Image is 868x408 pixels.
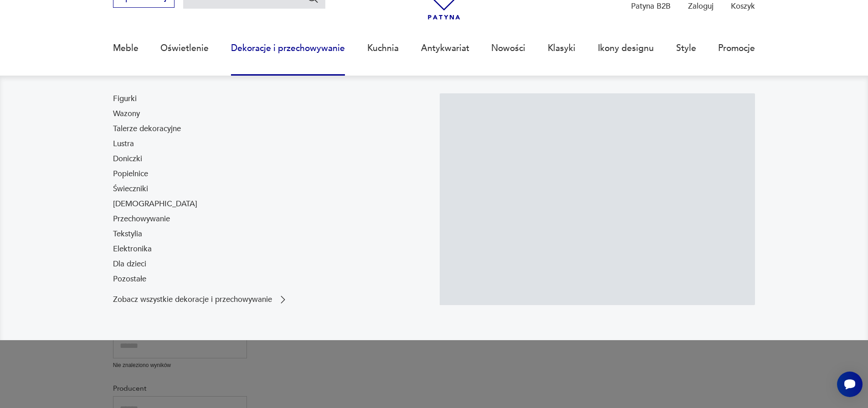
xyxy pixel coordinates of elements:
[837,372,863,397] iframe: Smartsupp widget button
[367,27,399,69] a: Kuchnia
[548,27,575,69] a: Klasyki
[598,27,654,69] a: Ikony designu
[113,296,272,303] p: Zobacz wszystkie dekoracje i przechowywanie
[113,244,152,255] a: Elektronika
[731,1,755,11] p: Koszyk
[113,123,181,134] a: Talerze dekoracyjne
[160,27,209,69] a: Oświetlenie
[631,1,671,11] p: Patyna B2B
[113,274,146,285] a: Pozostałe
[676,27,696,69] a: Style
[688,1,714,11] p: Zaloguj
[113,294,288,305] a: Zobacz wszystkie dekoracje i przechowywanie
[113,153,142,164] a: Doniczki
[113,108,140,119] a: Wazony
[113,229,142,240] a: Tekstylia
[421,27,469,69] a: Antykwariat
[113,259,146,270] a: Dla dzieci
[231,27,345,69] a: Dekoracje i przechowywanie
[491,27,525,69] a: Nowości
[113,27,139,69] a: Meble
[718,27,755,69] a: Promocje
[113,168,148,179] a: Popielnice
[113,138,134,149] a: Lustra
[113,214,170,224] a: Przechowywanie
[113,184,148,194] a: Świeczniki
[113,199,197,209] a: [DEMOGRAPHIC_DATA]
[113,93,137,104] a: Figurki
